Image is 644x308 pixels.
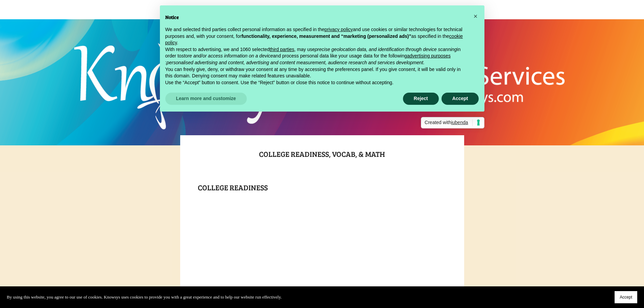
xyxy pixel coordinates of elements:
[442,93,479,105] button: Accept
[165,46,468,66] p: With respect to advertising, we and 1060 selected , may use in order to and process personal data...
[470,11,481,22] button: Close this notice
[407,53,451,60] button: advertising purposes
[165,66,468,79] p: You can freely give, deny, or withdraw your consent at any time by accessing the preferences pane...
[315,47,457,52] em: precise geolocation data, and identification through device scanning
[165,26,468,46] p: We and selected third parties collect personal information as specified in the and use cookies or...
[474,13,478,20] span: ×
[165,79,468,86] p: Use the “Accept” button to consent. Use the “Reject” button or close this notice to continue with...
[166,60,424,65] em: personalised advertising and content, advertising and content measurement, audience research and ...
[198,181,447,193] h1: College Readiness
[425,119,472,126] span: Created with
[615,291,637,303] button: Accept
[7,293,282,301] p: By using this website, you agree to our use of cookies. Knowsys uses cookies to provide you with ...
[620,295,632,300] span: Accept
[165,93,247,105] button: Learn more and customize
[421,117,484,128] a: Created withiubenda
[182,53,273,58] em: store and/or access information on a device
[403,93,439,105] button: Reject
[165,14,468,21] h2: Notice
[165,33,463,46] a: cookie policy
[325,27,353,32] a: privacy policy
[198,148,447,172] h1: College readiness, Vocab, & Math
[241,33,411,39] strong: functionality, experience, measurement and “marketing (personalized ads)”
[269,46,294,53] button: third parties
[451,120,468,125] span: iubenda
